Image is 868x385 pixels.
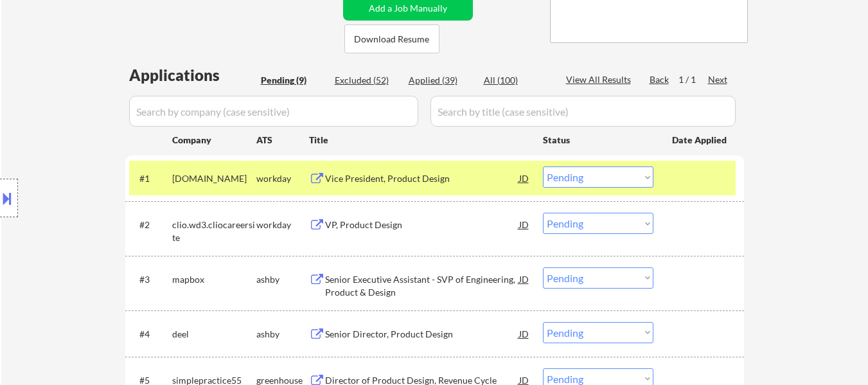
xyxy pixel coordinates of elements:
div: Date Applied [672,134,729,147]
div: deel [172,328,256,341]
div: ashby [256,273,309,286]
input: Search by company (case sensitive) [129,96,418,127]
div: Applied (39) [409,74,473,87]
div: 1 / 1 [678,73,708,86]
div: Next [708,73,729,86]
div: View All Results [566,73,635,86]
div: JD [518,322,531,345]
div: JD [518,267,531,291]
div: JD [518,213,531,236]
div: JD [518,166,531,190]
div: Excluded (52) [335,74,399,87]
div: ashby [256,328,309,341]
div: All (100) [484,74,548,87]
div: #4 [139,328,162,341]
div: Vice President, Product Design [325,172,519,185]
div: Title [309,134,531,147]
div: Applications [129,67,256,83]
div: Pending (9) [261,74,325,87]
div: Senior Executive Assistant - SVP of Engineering, Product & Design [325,273,519,298]
div: workday [256,219,309,231]
div: workday [256,172,309,185]
div: VP, Product Design [325,219,519,231]
div: Status [543,128,653,151]
div: Senior Director, Product Design [325,328,519,341]
div: ATS [256,134,309,147]
input: Search by title (case sensitive) [430,96,736,127]
div: Back [650,73,670,86]
button: Download Resume [344,24,439,53]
